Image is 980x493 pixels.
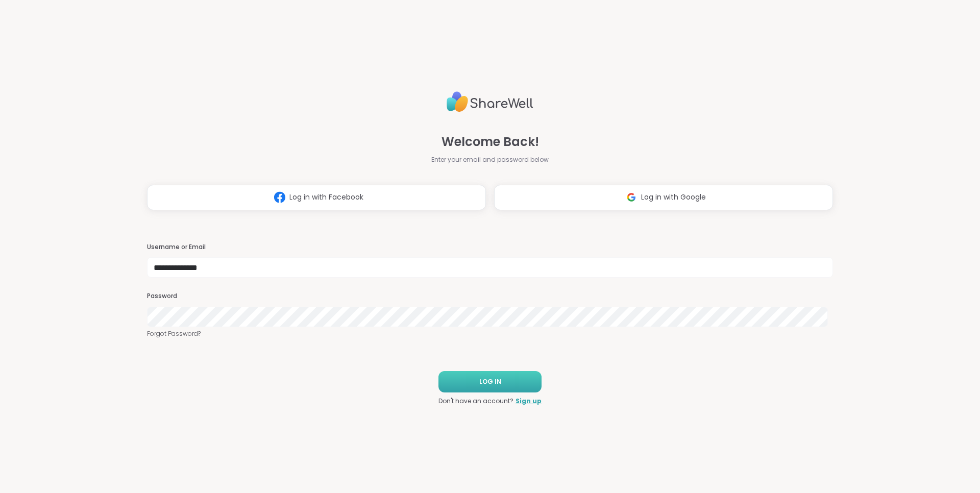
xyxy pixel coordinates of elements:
[270,188,289,207] img: ShareWell Logomark
[147,243,833,252] h3: Username or Email
[438,397,513,406] span: Don't have an account?
[147,329,833,338] a: Forgot Password?
[479,377,501,386] span: LOG IN
[516,397,542,406] a: Sign up
[641,192,706,203] span: Log in with Google
[147,292,833,301] h3: Password
[147,185,486,210] button: Log in with Facebook
[494,185,833,210] button: Log in with Google
[438,371,542,392] button: LOG IN
[431,155,549,164] span: Enter your email and password below
[622,188,641,207] img: ShareWell Logomark
[447,87,533,116] img: ShareWell Logo
[442,133,539,151] span: Welcome Back!
[289,192,363,203] span: Log in with Facebook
